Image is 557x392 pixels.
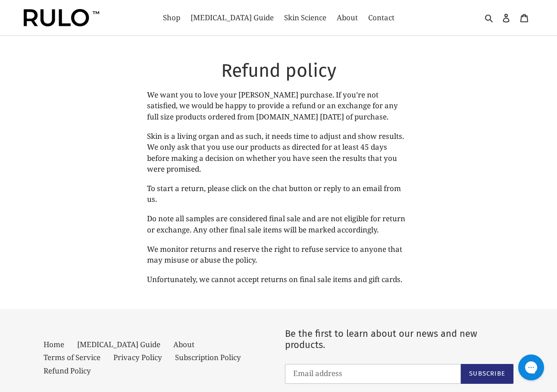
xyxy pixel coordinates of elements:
[147,244,410,266] p: We monitor returns and reserve the right to refuse service to anyone that may misuse or abuse the...
[77,339,160,349] a: [MEDICAL_DATA] Guide
[280,11,331,25] a: Skin Science
[24,9,99,26] img: Rulo™ Skin
[186,11,278,25] a: [MEDICAL_DATA] Guide
[44,339,64,349] a: Home
[44,366,91,376] a: Refund Policy
[285,328,513,351] p: Be the first to learn about our news and new products.
[175,352,241,362] a: Subscription Policy
[44,352,100,362] a: Terms of Service
[514,351,548,383] iframe: Gorgias live chat messenger
[163,13,180,23] span: Shop
[284,13,326,23] span: Skin Science
[337,13,358,23] span: About
[159,11,185,25] a: Shop
[147,183,410,205] p: To start a return, please click on the chat button or reply to an email from us.
[191,13,274,23] span: [MEDICAL_DATA] Guide
[285,364,461,384] input: Email address
[469,370,505,377] span: Subscribe
[368,13,394,23] span: Contact
[147,60,410,82] h1: Refund policy
[147,213,410,235] p: Do note all samples are considered final sale and are not eligible for return or exchange. Any ot...
[113,352,162,362] a: Privacy Policy
[332,11,362,25] a: About
[173,339,194,349] a: About
[364,11,399,25] a: Contact
[147,274,410,285] p: Unfortunately, we cannot accept returns on final sale items and gift cards.
[461,364,513,384] button: Subscribe
[147,89,410,122] p: We want you to love your [PERSON_NAME] purchase. If you’re not satisfied, we would be happy to pr...
[147,131,410,175] p: Skin is a living organ and as such, it needs time to adjust and show results. We only ask that yo...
